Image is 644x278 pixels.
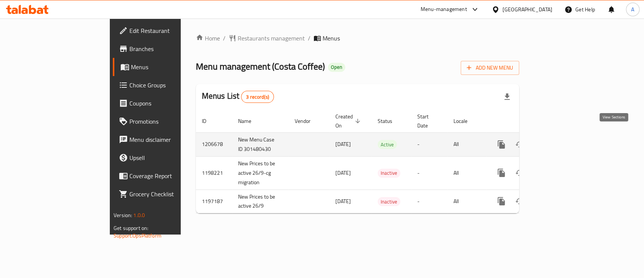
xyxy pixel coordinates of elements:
[114,223,148,233] span: Get support on:
[510,135,529,154] button: Change Status
[196,110,571,214] table: enhanced table
[113,22,217,40] a: Edit Restaurant
[461,61,519,75] button: Add New Menu
[229,34,305,43] a: Restaurants management
[232,132,289,156] td: New Menu Case ID 301480430
[238,34,305,43] span: Restaurants management
[133,210,145,220] span: 1.0.0
[129,117,211,126] span: Promotions
[411,156,447,189] td: -
[241,93,274,101] span: 3 record(s)
[241,91,274,103] div: Total records count
[498,88,516,106] div: Export file
[113,167,217,185] a: Coverage Report
[486,110,571,133] th: Actions
[335,196,351,206] span: [DATE]
[503,5,552,14] div: [GEOGRAPHIC_DATA]
[411,132,447,156] td: -
[114,210,132,220] span: Version:
[378,140,397,149] span: Active
[447,189,486,213] td: All
[232,156,289,189] td: New Prices to be active 26/9-cg migration
[447,156,486,189] td: All
[417,112,438,130] span: Start Date
[113,112,217,130] a: Promotions
[378,116,402,126] span: Status
[129,189,211,199] span: Grocery Checklist
[411,189,447,213] td: -
[467,63,513,73] span: Add New Menu
[323,34,340,43] span: Menus
[113,58,217,76] a: Menus
[492,135,510,154] button: more
[295,116,320,126] span: Vendor
[113,94,217,112] a: Coupons
[335,112,363,130] span: Created On
[129,171,211,180] span: Coverage Report
[196,58,325,75] span: Menu management ( Costa Coffee )
[328,63,345,72] div: Open
[129,99,211,108] span: Coupons
[510,164,529,182] button: Change Status
[113,185,217,203] a: Grocery Checklist
[129,135,211,144] span: Menu disclaimer
[335,139,351,149] span: [DATE]
[335,168,351,178] span: [DATE]
[447,132,486,156] td: All
[238,116,261,126] span: Name
[453,116,477,126] span: Locale
[113,76,217,94] a: Choice Groups
[510,192,529,210] button: Change Status
[113,130,217,149] a: Menu disclaimer
[308,34,310,43] li: /
[113,149,217,167] a: Upsell
[129,81,211,90] span: Choice Groups
[378,197,400,206] span: Inactive
[328,64,345,70] span: Open
[631,5,634,14] span: A
[202,116,216,126] span: ID
[421,5,467,14] div: Menu-management
[378,169,400,177] span: Inactive
[492,164,510,182] button: more
[196,34,519,43] nav: breadcrumb
[129,153,211,162] span: Upsell
[129,26,211,35] span: Edit Restaurant
[492,192,510,210] button: more
[114,231,161,241] a: Support.OpsPlatform
[202,90,274,103] h2: Menus List
[232,189,289,213] td: New Prices to be active 26/9
[113,40,217,58] a: Branches
[378,169,400,178] div: Inactive
[131,62,211,71] span: Menus
[223,34,226,43] li: /
[129,44,211,53] span: Branches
